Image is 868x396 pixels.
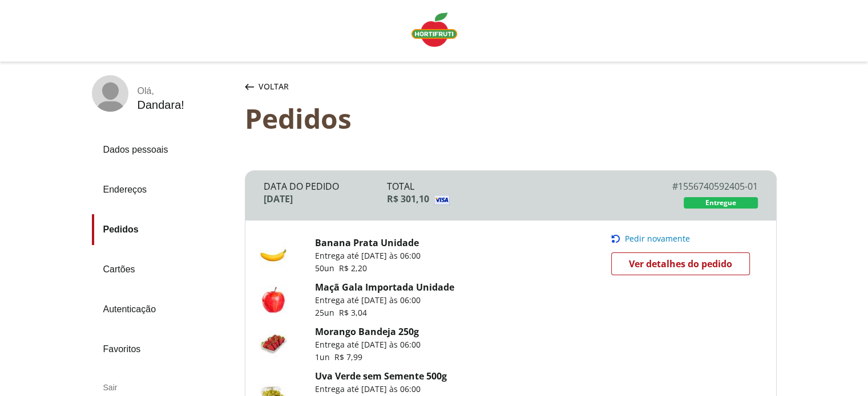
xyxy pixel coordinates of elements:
[434,195,662,205] img: Visa
[315,370,447,382] a: Uva Verde sem Semente 500g
[339,263,367,273] span: R$ 2,20
[625,234,690,243] span: Pedir novamente
[315,281,454,293] a: Maçã Gala Importada Unidade
[339,307,367,318] span: R$ 3,04
[387,193,634,205] div: R$ 301,10
[138,86,184,96] div: Olá ,
[92,334,236,365] a: Favoritos
[611,234,757,243] button: Pedir novamente
[315,383,447,395] p: Entrega até [DATE] às 06:00
[315,325,419,338] a: Morango Bandeja 250g
[315,263,339,273] span: 50 un
[259,285,288,314] img: Maçã Gala Importada Unidade
[92,254,236,285] a: Cartões
[92,214,236,245] a: Pedidos
[259,241,288,270] img: Banana Prata Unidade
[387,180,634,193] div: Total
[259,330,288,358] img: Morango Bandeja 250g
[243,75,291,98] button: Voltar
[315,250,421,262] p: Entrega até [DATE] às 06:00
[138,99,184,112] div: Dandara !
[92,294,236,325] a: Autenticação
[634,180,758,193] div: # 1556740592405-01
[245,103,777,134] div: Pedidos
[334,352,362,362] span: R$ 7,99
[411,13,457,47] img: Logo
[611,252,750,275] a: Ver detalhes do pedido
[264,180,387,193] div: Data do Pedido
[315,307,339,318] span: 25 un
[315,295,454,306] p: Entrega até [DATE] às 06:00
[315,339,421,350] p: Entrega até [DATE] às 06:00
[407,8,462,54] a: Logo
[259,81,289,92] span: Voltar
[315,352,334,362] span: 1 un
[705,198,736,207] span: Entregue
[92,174,236,205] a: Endereços
[92,134,236,165] a: Dados pessoais
[264,193,387,205] div: [DATE]
[629,255,732,272] span: Ver detalhes do pedido
[315,236,419,249] a: Banana Prata Unidade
